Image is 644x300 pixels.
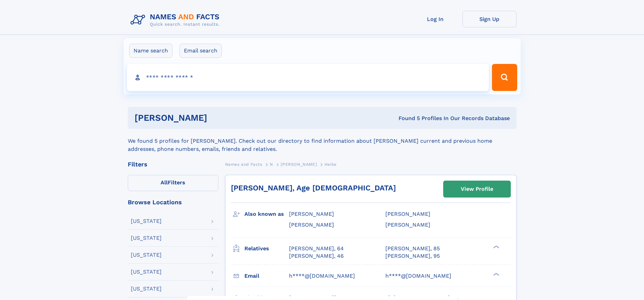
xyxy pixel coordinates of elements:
div: ❯ [492,245,500,249]
div: [US_STATE] [131,218,162,224]
h1: [PERSON_NAME] [135,114,303,122]
h3: Relatives [244,243,289,254]
div: [US_STATE] [131,286,162,292]
div: We found 5 profiles for [PERSON_NAME]. Check out our directory to find information about [PERSON_... [128,129,517,153]
a: [PERSON_NAME], 95 [385,252,440,260]
input: search input [127,64,489,91]
span: Heike [325,162,337,167]
a: [PERSON_NAME] [281,160,317,168]
div: View Profile [461,181,493,197]
a: View Profile [444,181,510,197]
a: Log In [408,11,462,27]
a: [PERSON_NAME], 46 [289,252,344,260]
label: Email search [180,44,222,58]
div: [US_STATE] [131,252,162,258]
button: Search Button [492,64,517,91]
span: [PERSON_NAME] [289,222,334,228]
div: Browse Locations [128,199,218,205]
span: [PERSON_NAME] [385,211,430,217]
span: [PERSON_NAME] [385,222,430,228]
a: N [270,160,273,168]
div: [US_STATE] [131,269,162,275]
a: Sign Up [462,11,517,27]
a: Names and Facts [225,160,262,168]
h3: Email [244,270,289,282]
img: Logo Names and Facts [128,11,225,29]
a: [PERSON_NAME], 85 [385,245,440,252]
div: ❯ [492,272,500,276]
div: Found 5 Profiles In Our Records Database [303,115,510,122]
span: [PERSON_NAME] [289,211,334,217]
span: N [270,162,273,167]
div: [US_STATE] [131,235,162,241]
h3: Also known as [244,208,289,220]
span: [PERSON_NAME] [281,162,317,167]
label: Name search [129,44,172,58]
label: Filters [128,175,218,191]
a: [PERSON_NAME], Age [DEMOGRAPHIC_DATA] [231,184,396,192]
span: All [161,179,168,186]
div: Filters [128,161,218,167]
a: [PERSON_NAME], 64 [289,245,344,252]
